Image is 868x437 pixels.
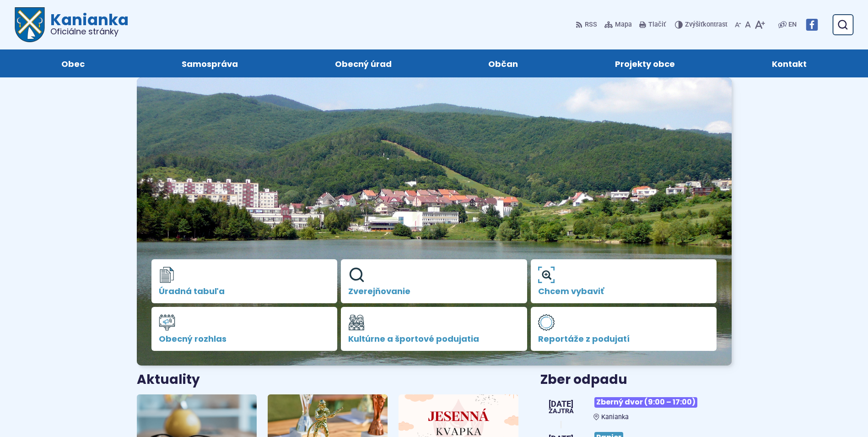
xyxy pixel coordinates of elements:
span: Samospráva [182,49,238,77]
span: Reportáže z podujatí [538,334,710,344]
span: Tlačiť [648,21,666,29]
a: Zverejňovanie [341,259,527,303]
img: Prejsť na domovskú stránku [15,7,45,42]
a: RSS [576,15,599,34]
a: Projekty obce [576,49,714,77]
span: Chcem vybaviť [538,287,710,296]
h3: Aktuality [137,373,200,387]
button: Zvýšiťkontrast [675,15,729,34]
a: Samospráva [142,49,277,77]
span: RSS [585,19,597,30]
a: Logo Kanianka, prejsť na domovskú stránku. [15,7,129,42]
span: Kanianka [601,413,629,421]
span: Zvýšiť [685,21,703,28]
span: Oficiálne stránky [50,27,129,36]
img: Prejsť na Facebook stránku [806,19,818,31]
span: Obec [61,49,85,77]
span: Obecný úrad [335,49,392,77]
a: Mapa [603,15,634,34]
span: EN [788,19,797,30]
h1: Kanianka [45,12,129,36]
a: Reportáže z podujatí [531,307,717,351]
a: Úradná tabuľa [151,259,338,303]
span: Občan [488,49,518,77]
span: Projekty obce [615,49,675,77]
button: Zmenšiť veľkosť písma [733,15,743,34]
button: Zväčšiť veľkosť písma [753,15,767,34]
a: Obec [22,49,124,77]
a: Kultúrne a športové podujatia [341,307,527,351]
a: EN [787,19,798,30]
span: Zberný dvor (9:00 – 17:00) [594,397,697,408]
span: Mapa [615,19,632,30]
button: Tlačiť [637,15,668,34]
span: Zajtra [549,408,574,415]
span: Úradná tabuľa [159,287,330,296]
span: Kultúrne a športové podujatia [348,334,520,344]
a: Chcem vybaviť [531,259,717,303]
span: Zverejňovanie [348,287,520,296]
a: Kontakt [733,49,846,77]
span: Obecný rozhlas [159,334,330,344]
span: [DATE] [549,400,574,408]
span: kontrast [685,21,728,29]
span: Kontakt [772,49,807,77]
a: Obecný rozhlas [151,307,338,351]
a: Občan [449,49,558,77]
h3: Zber odpadu [540,373,731,387]
a: Zberný dvor (9:00 – 17:00) Kanianka [DATE] Zajtra [540,393,731,421]
button: Nastaviť pôvodnú veľkosť písma [743,15,753,34]
a: Obecný úrad [296,49,431,77]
